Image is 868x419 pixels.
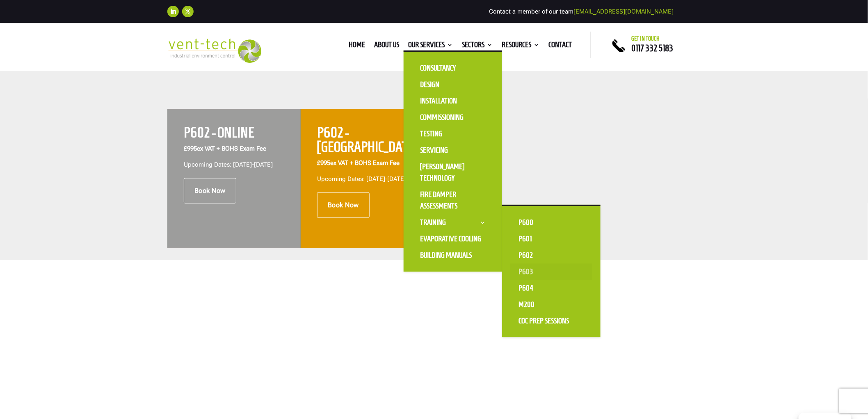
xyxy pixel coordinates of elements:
h2: P602 - [GEOGRAPHIC_DATA] [317,126,418,158]
p: Upcoming Dates: [DATE]-[DATE] [184,160,284,170]
a: Our Services [408,42,453,51]
a: Book Now [317,192,370,218]
a: About us [374,42,399,51]
p: Upcoming Dates: [DATE]-[DATE] [317,174,418,184]
span: £995 [184,145,197,152]
a: Contact [548,42,572,51]
span: Get in touch [631,35,660,42]
a: Installation [412,93,494,109]
a: Sectors [462,42,493,51]
a: P600 [510,214,592,231]
a: Design [412,76,494,93]
a: Servicing [412,142,494,158]
a: CoC Prep Sessions [510,313,592,329]
a: Training [412,214,494,231]
a: P604 [510,280,592,296]
a: Follow on X [182,6,194,17]
a: [EMAIL_ADDRESS][DOMAIN_NAME] [573,8,674,15]
strong: ex VAT + BOHS Exam Fee [317,159,400,167]
a: Resources [502,42,539,51]
a: P603 [510,263,592,280]
span: Contact a member of our team [489,8,674,15]
a: Fire Damper Assessments [412,186,494,214]
a: Evaporative Cooling [412,231,494,247]
a: 0117 332 5183 [631,43,673,53]
a: Building Manuals [412,247,494,263]
span: £995 [317,159,330,167]
a: P601 [510,231,592,247]
a: [PERSON_NAME] Technology [412,158,494,186]
a: M200 [510,296,592,313]
a: Testing [412,126,494,142]
a: Commissioning [412,109,494,126]
h2: P602 - ONLINE [184,126,284,144]
strong: ex VAT + BOHS Exam Fee [184,145,266,152]
img: 2023-09-27T08_35_16.549ZVENT-TECH---Clear-background [167,39,261,63]
a: P602 [510,247,592,263]
a: Book Now [184,178,236,204]
a: Follow on LinkedIn [167,6,179,17]
a: Home [349,42,365,51]
a: Consultancy [412,60,494,76]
